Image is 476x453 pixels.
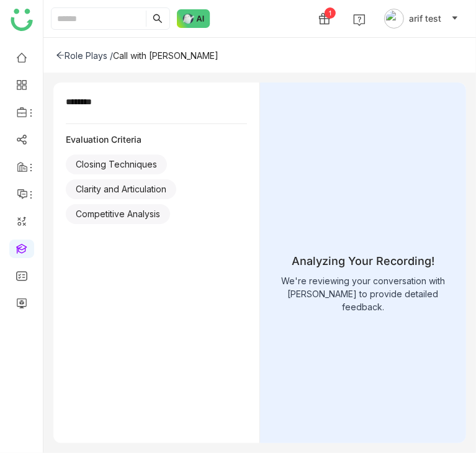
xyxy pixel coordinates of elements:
[325,7,336,19] div: 1
[66,204,170,224] div: Competitive Analysis
[56,50,113,61] div: Role Plays /
[177,9,210,28] img: ask-buddy-normal.svg
[382,9,461,29] button: arif test
[409,12,441,25] span: arif test
[384,9,404,29] img: avatar
[11,9,33,31] img: logo
[273,274,454,313] div: We're reviewing your conversation with [PERSON_NAME] to provide detailed feedback.
[66,134,247,145] div: Evaluation Criteria
[66,179,176,199] div: Clarity and Articulation
[353,14,366,26] img: help.svg
[332,197,394,253] img: Analyzing
[273,253,454,269] div: Analyzing Your Recording!
[113,50,218,61] div: Call with [PERSON_NAME]
[66,155,167,174] div: Closing Techniques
